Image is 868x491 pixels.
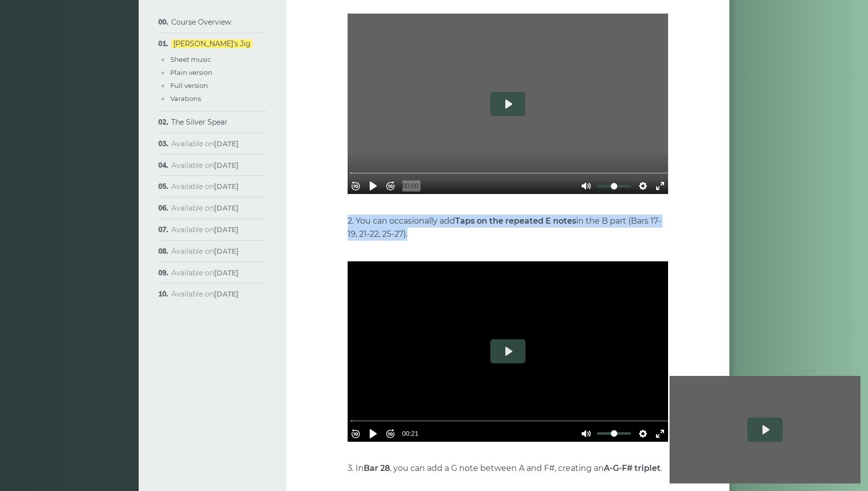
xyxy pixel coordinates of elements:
a: Sheet music [170,55,211,63]
strong: [DATE] [214,225,239,234]
strong: [DATE] [214,139,239,148]
strong: [DATE] [214,268,239,277]
span: Available on [171,225,239,234]
strong: Bar 28 [364,463,390,473]
a: Plain version [170,68,212,76]
strong: [DATE] [214,247,239,256]
strong: Taps on the repeated E notes [455,216,576,226]
a: Varations [170,94,201,103]
a: [PERSON_NAME]’s Jig [171,39,253,48]
strong: [DATE] [214,161,239,170]
a: The Silver Spear [171,118,228,127]
span: Available on [171,247,239,256]
p: 3. In , you can add a G note between A and F#, creating an . [348,462,668,475]
a: Course Overview [171,18,231,27]
span: Available on [171,139,239,148]
strong: [DATE] [214,182,239,191]
strong: [DATE] [214,289,239,299]
span: Available on [171,268,239,277]
span: Available on [171,161,239,170]
strong: A-G-F# triplet [604,463,661,473]
span: Available on [171,289,239,299]
p: 2. You can occasionally add in the B part (Bars 17-19, 21-22, 25-27). [348,215,668,241]
span: Available on [171,182,239,191]
strong: [DATE] [214,204,239,213]
span: Available on [171,204,239,213]
a: Full version [170,81,208,89]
